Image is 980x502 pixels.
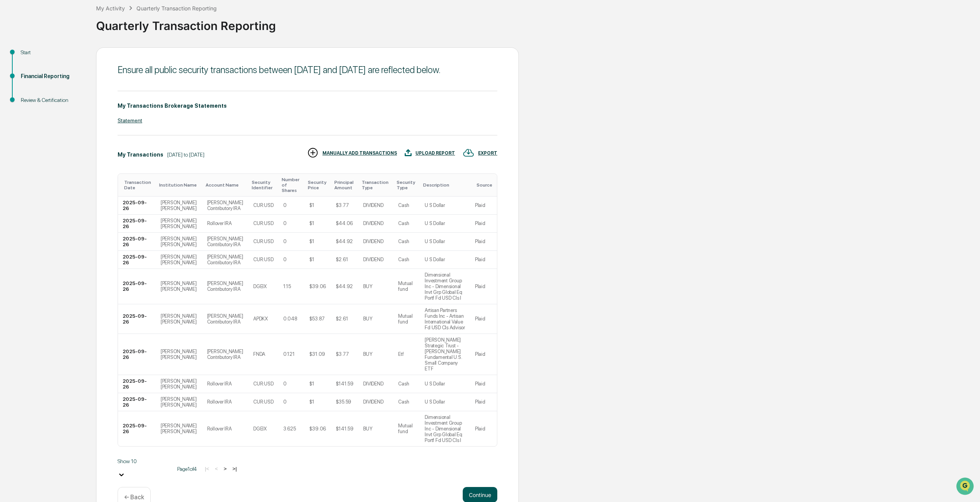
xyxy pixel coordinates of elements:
p: ← Back [124,494,144,501]
div: UPLOAD REPORT [415,150,455,156]
div: Ensure all public security transactions between [DATE] and [DATE] are reflected below. [118,64,497,75]
span: Data Lookup [15,112,48,119]
div: [PERSON_NAME] [PERSON_NAME] [161,218,198,229]
div: $44.06 [336,220,353,226]
td: Plaid [470,393,497,411]
div: DGEIX [253,284,267,289]
td: [PERSON_NAME] Contributory IRA [203,334,249,375]
div: My Transactions Brokerage Statements [118,103,227,109]
div: $44.92 [336,284,353,289]
div: 🖐️ [8,98,14,104]
div: Toggle SortBy [397,180,417,190]
div: DIVIDEND [363,399,383,405]
div: [PERSON_NAME] [PERSON_NAME] [161,236,198,247]
div: 0.048 [283,316,297,322]
a: 🗄️Attestations [53,94,98,108]
span: Attestations [63,97,95,105]
div: Dimensional Investment Group Inc - Dimensional Invt Grp Global Eq Portf Fd USD Cls I [425,414,465,443]
div: Cash [398,202,409,208]
div: [PERSON_NAME] [PERSON_NAME] [161,423,198,434]
td: Plaid [470,375,497,393]
div: Cash [398,238,409,244]
img: EXPORT [463,147,474,158]
div: DIVIDEND [363,220,383,226]
div: DGEIX [253,426,267,432]
div: [PERSON_NAME] [PERSON_NAME] [161,396,198,408]
div: DIVIDEND [363,381,383,387]
div: Dimensional Investment Group Inc - Dimensional Invt Grp Global Eq Portf Fd USD Cls I [425,272,465,301]
div: CUR:USD [253,238,273,244]
p: How can we help? [8,16,140,28]
div: $2.61 [336,257,348,262]
td: 2025-09-26 [118,215,156,233]
div: $44.92 [336,238,353,244]
td: Rollover IRA [203,215,249,233]
div: MANUALLY ADD TRANSACTIONS [322,150,397,156]
button: > [221,465,229,472]
div: Statement [118,117,497,123]
td: 2025-09-26 [118,197,156,215]
div: DIVIDEND [363,202,383,208]
div: Cash [398,381,409,387]
div: Cash [398,257,409,262]
div: CUR:USD [253,202,273,208]
div: 0 [283,238,287,244]
button: Start new chat [131,61,140,70]
div: Mutual fund [398,280,415,292]
div: $141.59 [336,381,354,387]
td: Plaid [470,197,497,215]
td: Plaid [470,334,497,375]
div: Cash [398,220,409,226]
div: 0 [283,399,287,405]
img: 1746055101610-c473b297-6a78-478c-a979-82029cc54cd1 [8,59,22,73]
div: Review & Certification [21,96,84,104]
td: 2025-09-26 [118,411,156,446]
div: Cash [398,399,409,405]
div: Start new chat [26,59,126,67]
div: Toggle SortBy [477,182,494,188]
div: Toggle SortBy [206,182,246,188]
div: CUR:USD [253,399,273,405]
div: U S Dollar [425,257,445,262]
div: [PERSON_NAME] Strategic Trust - [PERSON_NAME] Fundamental U.S. Small Company ETF [425,337,465,372]
td: Plaid [470,411,497,446]
div: Toggle SortBy [159,182,199,188]
div: CUR:USD [253,381,273,387]
td: Plaid [470,269,497,304]
div: $53.87 [309,316,325,322]
img: MANUALLY ADD TRANSACTIONS [307,147,319,158]
div: $1 [309,220,314,226]
td: [PERSON_NAME] Contributory IRA [203,197,249,215]
div: $1 [309,238,314,244]
td: Plaid [470,233,497,251]
div: BUY [363,426,372,432]
img: UPLOAD REPORT [405,147,412,158]
div: $1 [309,257,314,262]
div: EXPORT [478,150,497,156]
div: [PERSON_NAME] [PERSON_NAME] [161,200,198,211]
td: 2025-09-26 [118,269,156,304]
div: $3.77 [336,202,349,208]
td: Rollover IRA [203,375,249,393]
div: U S Dollar [425,381,445,387]
div: [PERSON_NAME] [PERSON_NAME] [161,378,198,390]
div: BUY [363,351,372,357]
div: Toggle SortBy [423,182,467,188]
div: My Activity [96,5,125,12]
div: $35.59 [336,399,351,405]
div: $1 [309,202,314,208]
div: $1 [309,381,314,387]
td: Plaid [470,304,497,334]
div: $3.77 [336,351,349,357]
div: CUR:USD [253,220,273,226]
a: 🔎Data Lookup [5,108,51,122]
div: $1 [309,399,314,405]
div: Mutual fund [398,423,415,434]
div: [PERSON_NAME] [PERSON_NAME] [161,313,198,325]
div: BUY [363,284,372,289]
div: [PERSON_NAME] [PERSON_NAME] [161,349,198,360]
td: Plaid [470,251,497,269]
div: APDKX [253,316,268,322]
